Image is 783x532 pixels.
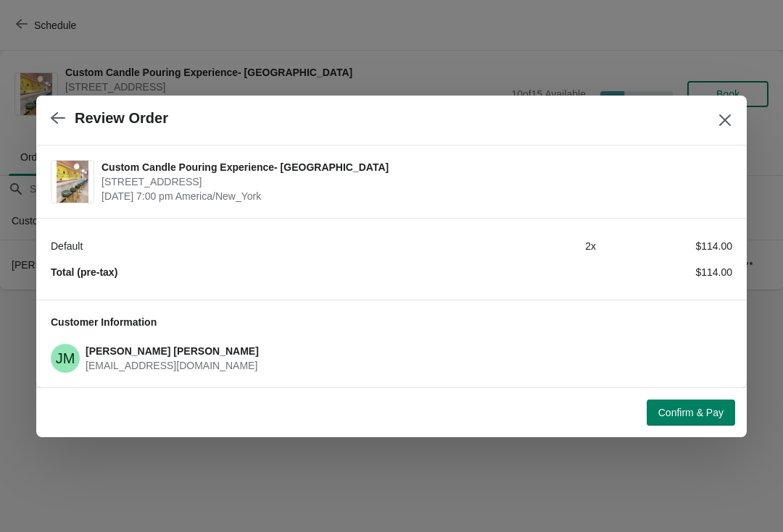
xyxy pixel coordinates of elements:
span: [EMAIL_ADDRESS][DOMAIN_NAME] [86,360,257,371]
div: 2 x [460,239,596,253]
span: [PERSON_NAME] [PERSON_NAME] [86,345,259,357]
button: Confirm & Pay [647,400,735,426]
div: $114.00 [596,265,732,279]
div: Default [51,239,460,253]
strong: Total (pre-tax) [51,266,117,278]
span: Jeff [51,344,80,373]
img: Custom Candle Pouring Experience- Delray Beach | 415 East Atlantic Avenue, Delray Beach, FL, USA ... [57,161,88,203]
text: JM [56,350,75,366]
span: Custom Candle Pouring Experience- [GEOGRAPHIC_DATA] [101,160,725,174]
h2: Review Order [75,110,168,127]
span: [STREET_ADDRESS] [101,174,725,189]
span: Customer Information [51,316,157,328]
div: $114.00 [596,239,732,253]
span: Confirm & Pay [658,407,724,418]
span: [DATE] 7:00 pm America/New_York [101,189,725,203]
button: Close [712,107,738,133]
